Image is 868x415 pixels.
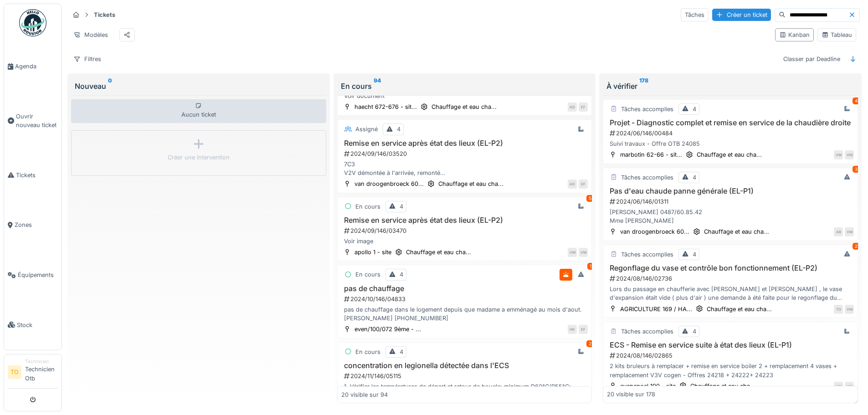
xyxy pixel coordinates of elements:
[620,227,689,236] div: van droogenbroeck 60...
[609,351,854,360] div: 2024/08/146/02865
[845,150,854,159] div: VM
[845,227,854,236] div: VM
[586,195,594,202] div: 5
[607,341,854,349] h3: ECS - Remise en service suite à état des lieux (EL-P1)
[168,153,230,162] div: Créer une intervention
[853,166,860,173] div: 3
[4,250,62,300] a: Équipements
[19,9,46,36] img: Badge_color-CXgf-gQk.svg
[621,105,673,113] div: Tâches accomplies
[779,31,810,39] div: Kanban
[341,390,388,399] div: 20 visible sur 94
[607,285,854,302] div: Lors du passage en chaufferie avec [PERSON_NAME] et [PERSON_NAME] , le vase d'expansion était vid...
[620,382,676,390] div: evenepoel 100 - site
[16,171,58,179] span: Tickets
[693,327,696,336] div: 4
[400,270,403,279] div: 4
[71,99,326,123] div: Aucun ticket
[90,10,119,19] strong: Tickets
[607,208,854,225] div: [PERSON_NAME] 0487/60.85.42 Mme [PERSON_NAME]
[607,118,854,127] h3: Projet - Diagnostic complet et remise en service de la chaudière droite
[355,202,380,211] div: En cours
[834,305,843,314] div: TO
[400,348,403,356] div: 4
[374,81,381,92] sup: 94
[25,358,58,365] div: Technicien
[620,150,682,159] div: marbotin 62-66 - sit...
[607,139,854,148] div: Suivi travaux - Offre OTB 24085
[579,248,588,257] div: VM
[693,105,696,113] div: 4
[639,81,648,92] sup: 178
[607,264,854,272] h3: Regonflage du vase et contrôle bon fonctionnement (EL-P2)
[693,173,696,182] div: 4
[712,9,771,21] div: Créer un ticket
[845,382,854,391] div: VM
[690,382,755,390] div: Chauffage et eau cha...
[845,305,854,314] div: VM
[606,81,854,92] div: À vérifier
[343,149,588,158] div: 2024/09/146/03520
[355,125,378,133] div: Assigné
[834,227,843,236] div: AB
[693,250,696,259] div: 4
[609,129,854,138] div: 2024/06/146/00484
[15,62,58,71] span: Agenda
[568,325,577,334] div: HK
[4,200,62,250] a: Zones
[681,8,709,21] div: Tâches
[341,382,588,400] div: 1. Vérifier les températures de départ et retour de boucle: minimum D60°C/R55°C; 2. choc thermiqu...
[341,160,588,177] div: 7C3 V2V démontée à l'arrivée, remonté suspicion de vanne hydraulique grippée [MEDICAL_DATA] plus ...
[354,248,391,256] div: apollo 1 - site
[621,173,673,182] div: Tâches accomplies
[341,216,588,225] h3: Remise en service après état des lieux (EL-P2)
[621,250,673,259] div: Tâches accomplies
[69,52,105,66] div: Filtres
[354,325,421,333] div: even/100/072 9ème - ...
[853,243,860,250] div: 2
[343,372,588,380] div: 2024/11/146/05115
[607,187,854,195] h3: Pas d'eau chaude panne générale (EL-P1)
[587,263,594,270] div: 1
[341,139,588,148] h3: Remise en service après état des lieux (EL-P2)
[75,81,323,92] div: Nouveau
[4,41,62,92] a: Agenda
[834,382,843,391] div: VM
[341,237,588,246] div: Voir image
[4,300,62,350] a: Stock
[397,125,401,133] div: 4
[438,179,503,188] div: Chauffage et eau cha...
[707,305,772,313] div: Chauffage et eau cha...
[779,52,844,66] div: Classer par Deadline
[579,102,588,112] div: EF
[609,197,854,206] div: 2024/06/146/01311
[343,295,588,303] div: 2024/10/146/04833
[8,358,58,389] a: TO TechnicienTechnicien Otb
[354,179,424,188] div: van droogenbroeck 60...
[341,305,588,323] div: pas de chauffage dans le logement depuis que madame a emménagé au mois d'aout. [PERSON_NAME] [PHO...
[568,248,577,257] div: VM
[355,348,380,356] div: En cours
[568,179,577,189] div: AD
[822,31,852,39] div: Tableau
[607,362,854,379] div: 2 kits bruleurs à remplacer + remise en service boiler 2 + remplacement 4 vases + remplacement V3...
[341,81,589,92] div: En cours
[69,28,112,41] div: Modèles
[704,227,769,236] div: Chauffage et eau cha...
[579,179,588,189] div: EF
[697,150,762,159] div: Chauffage et eau cha...
[834,150,843,159] div: VM
[431,102,497,111] div: Chauffage et eau cha...
[341,361,588,370] h3: concentration en legionella détectée dans l'ECS
[568,102,577,112] div: AD
[4,150,62,200] a: Tickets
[400,202,403,211] div: 4
[354,102,417,111] div: haecht 672-676 - sit...
[25,358,58,386] li: Technicien Otb
[341,284,588,293] h3: pas de chauffage
[620,305,692,313] div: AGRICULTURE 169 / HA...
[4,92,62,150] a: Ouvrir nouveau ticket
[18,271,58,279] span: Équipements
[8,365,21,379] li: TO
[586,340,594,347] div: 2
